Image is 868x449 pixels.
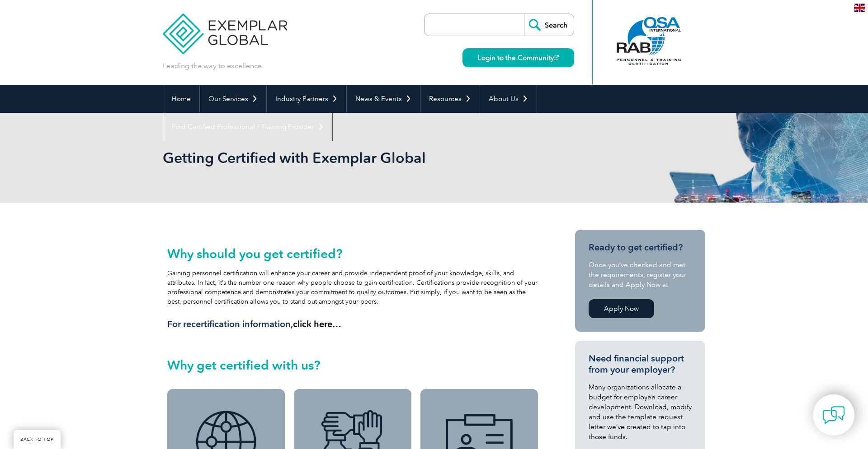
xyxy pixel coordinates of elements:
a: Our Services [200,85,266,113]
a: Find Certified Professional / Training Provider [163,113,332,141]
h2: Why should you get certified? [167,246,538,261]
a: click here… [293,319,341,329]
a: Resources [420,85,480,113]
div: Gaining personnel certification will enhance your career and provide independent proof of your kn... [167,246,538,330]
p: Many organizations allocate a budget for employee career development. Download, modify and use th... [589,382,692,442]
img: open_square.png [554,55,559,60]
a: News & Events [347,85,420,113]
img: contact-chat.png [822,404,845,426]
h3: Ready to get certified? [589,242,692,253]
h3: Need financial support from your employer? [589,353,692,375]
a: About Us [480,85,537,113]
p: Once you’ve checked and met the requirements, register your details and Apply Now at [589,260,692,290]
a: Industry Partners [267,85,346,113]
h1: Getting Certified with Exemplar Global [163,149,510,167]
a: Home [163,85,199,113]
img: en [854,4,865,12]
input: Search [524,14,574,36]
h2: Why get certified with us? [167,358,538,372]
a: Apply Now [589,299,654,318]
a: BACK TO TOP [14,430,61,449]
a: Login to the Community [462,48,574,67]
p: Leading the way to excellence [163,61,262,71]
h3: For recertification information, [167,319,538,330]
